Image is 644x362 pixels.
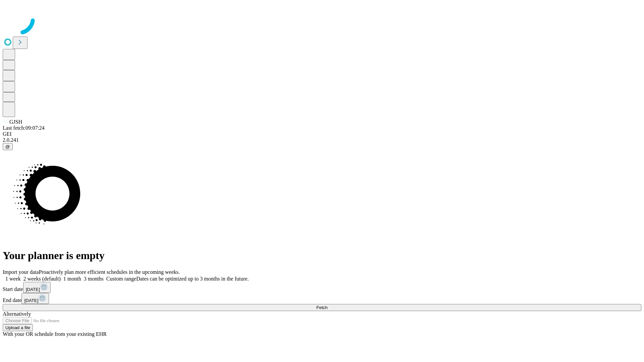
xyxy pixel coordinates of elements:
[26,287,40,292] span: [DATE]
[3,293,641,304] div: End date
[3,269,39,275] span: Import your data
[39,269,180,275] span: Proactively plan more efficient schedules in the upcoming weeks.
[3,304,641,311] button: Fetch
[63,276,81,282] span: 1 month
[3,143,13,150] button: @
[3,282,641,293] div: Start date
[3,125,45,131] span: Last fetch: 09:07:24
[5,276,21,282] span: 1 week
[3,131,641,137] div: GEI
[84,276,104,282] span: 3 months
[3,324,33,331] button: Upload a file
[136,276,249,282] span: Dates can be optimized up to 3 months in the future.
[23,276,61,282] span: 2 weeks (default)
[5,144,10,149] span: @
[106,276,136,282] span: Custom range
[3,331,107,337] span: With your OR schedule from your existing EHR
[3,311,31,317] span: Alternatively
[9,119,22,125] span: GJSH
[316,305,327,310] span: Fetch
[23,282,51,293] button: [DATE]
[3,249,641,262] h1: Your planner is empty
[21,293,49,304] button: [DATE]
[3,137,641,143] div: 2.0.241
[24,298,38,303] span: [DATE]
